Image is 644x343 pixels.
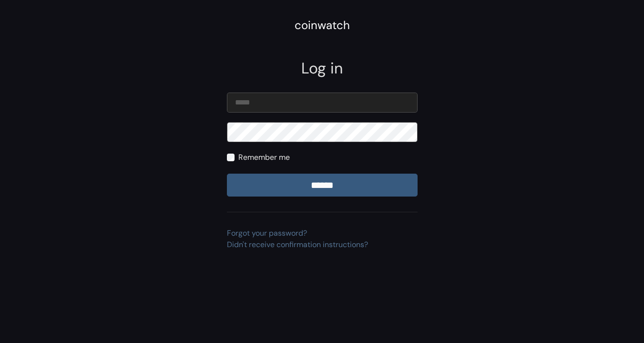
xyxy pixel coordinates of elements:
a: Didn't receive confirmation instructions? [227,239,368,249]
a: Forgot your password? [227,228,307,238]
label: Remember me [238,152,290,163]
h2: Log in [227,59,418,77]
a: coinwatch [295,21,350,31]
div: coinwatch [295,17,350,34]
